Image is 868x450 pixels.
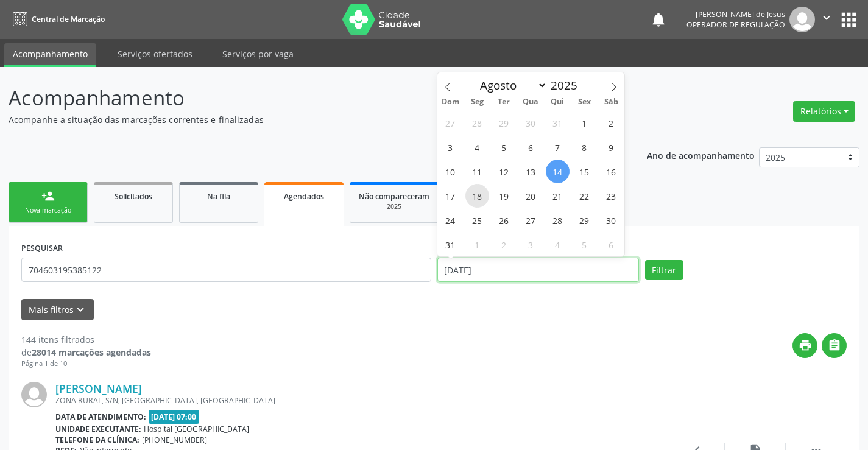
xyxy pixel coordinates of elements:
[792,333,817,358] button: print
[21,258,431,282] input: Nome, CNS
[492,135,516,159] span: Agosto 5, 2025
[573,233,596,256] span: Setembro 5, 2025
[359,191,429,202] span: Não compareceram
[21,346,151,359] div: de
[149,410,200,424] span: [DATE] 07:00
[439,233,462,256] span: Agosto 31, 2025
[789,7,815,32] img: img
[115,191,152,202] span: Solicitados
[359,202,429,211] div: 2025
[439,160,462,183] span: Agosto 10, 2025
[546,135,570,159] span: Agosto 7, 2025
[55,395,664,406] div: ZONA RURAL, S/N, [GEOGRAPHIC_DATA], [GEOGRAPHIC_DATA]
[599,160,623,183] span: Agosto 16, 2025
[546,208,570,232] span: Agosto 28, 2025
[546,111,570,135] span: Julho 31, 2025
[464,98,490,106] span: Seg
[519,135,543,159] span: Agosto 6, 2025
[573,184,596,208] span: Agosto 22, 2025
[32,14,105,24] span: Central de Marcação
[544,98,571,106] span: Qui
[74,303,87,317] i: keyboard_arrow_down
[437,258,639,282] input: Selecione um intervalo
[32,346,151,358] strong: 28014 marcações agendadas
[793,101,855,122] button: Relatórios
[599,208,623,232] span: Agosto 30, 2025
[490,98,517,106] span: Ter
[822,333,847,358] button: 
[820,11,833,24] i: 
[492,233,516,256] span: Setembro 2, 2025
[55,382,142,395] a: [PERSON_NAME]
[18,206,79,215] div: Nova marcação
[686,19,785,30] span: Operador de regulação
[519,184,543,208] span: Agosto 20, 2025
[21,299,94,320] button: Mais filtroskeyboard_arrow_down
[645,260,683,281] button: Filtrar
[519,208,543,232] span: Agosto 27, 2025
[55,435,139,445] b: Telefone da clínica:
[647,147,755,163] p: Ano de acompanhamento
[650,11,667,28] button: notifications
[599,233,623,256] span: Setembro 6, 2025
[492,208,516,232] span: Agosto 26, 2025
[142,435,207,445] span: [PHONE_NUMBER]
[573,208,596,232] span: Agosto 29, 2025
[439,208,462,232] span: Agosto 24, 2025
[144,424,249,434] span: Hospital [GEOGRAPHIC_DATA]
[55,424,141,434] b: Unidade executante:
[598,98,624,106] span: Sáb
[828,339,841,352] i: 
[599,135,623,159] span: Agosto 9, 2025
[9,113,604,126] p: Acompanhe a situação das marcações correntes e finalizadas
[21,239,63,258] label: PESQUISAR
[284,191,324,202] span: Agendados
[21,359,151,369] div: Página 1 de 10
[815,7,838,32] button: 
[9,9,105,29] a: Central de Marcação
[465,233,489,256] span: Setembro 1, 2025
[439,135,462,159] span: Agosto 3, 2025
[517,98,544,106] span: Qua
[439,184,462,208] span: Agosto 17, 2025
[465,111,489,135] span: Julho 28, 2025
[41,189,55,203] div: person_add
[519,233,543,256] span: Setembro 3, 2025
[439,111,462,135] span: Julho 27, 2025
[55,412,146,422] b: Data de atendimento:
[4,43,96,67] a: Acompanhamento
[465,135,489,159] span: Agosto 4, 2025
[214,43,302,65] a: Serviços por vaga
[546,184,570,208] span: Agosto 21, 2025
[547,77,587,93] input: Year
[838,9,859,30] button: apps
[9,83,604,113] p: Acompanhamento
[573,135,596,159] span: Agosto 8, 2025
[437,98,464,106] span: Dom
[21,382,47,407] img: img
[599,184,623,208] span: Agosto 23, 2025
[109,43,201,65] a: Serviços ofertados
[546,233,570,256] span: Setembro 4, 2025
[21,333,151,346] div: 144 itens filtrados
[799,339,812,352] i: print
[465,208,489,232] span: Agosto 25, 2025
[573,111,596,135] span: Agosto 1, 2025
[573,160,596,183] span: Agosto 15, 2025
[492,111,516,135] span: Julho 29, 2025
[599,111,623,135] span: Agosto 2, 2025
[492,160,516,183] span: Agosto 12, 2025
[546,160,570,183] span: Agosto 14, 2025
[475,77,548,94] select: Month
[519,111,543,135] span: Julho 30, 2025
[519,160,543,183] span: Agosto 13, 2025
[686,9,785,19] div: [PERSON_NAME] de Jesus
[492,184,516,208] span: Agosto 19, 2025
[571,98,598,106] span: Sex
[207,191,230,202] span: Na fila
[465,184,489,208] span: Agosto 18, 2025
[465,160,489,183] span: Agosto 11, 2025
